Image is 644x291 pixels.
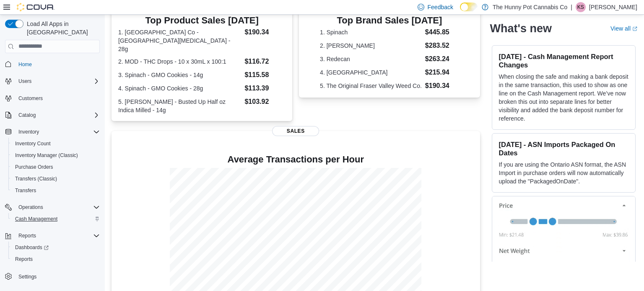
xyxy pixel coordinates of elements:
a: Reports [12,254,36,264]
a: Dashboards [12,242,52,252]
button: Catalog [2,109,103,121]
dt: 2. MOD - THC Drops - 10 x 30mL x 100:1 [118,57,241,66]
span: Users [18,78,31,85]
img: Cova [17,3,55,11]
button: Purchase Orders [8,161,103,173]
a: Transfers [12,185,39,196]
button: Home [2,58,103,70]
dt: 4. [GEOGRAPHIC_DATA] [320,68,422,77]
p: When closing the safe and making a bank deposit in the same transaction, this used to show as one... [499,72,628,123]
span: Customers [18,95,43,102]
p: [PERSON_NAME] [589,2,637,12]
span: Users [15,76,100,86]
span: Reports [12,254,100,264]
span: Sales [272,126,319,136]
button: Transfers (Classic) [8,173,103,185]
dt: 5. The Original Fraser Valley Weed Co. [320,82,422,90]
button: Reports [15,231,39,241]
h4: Average Transactions per Hour [118,155,473,165]
span: Operations [18,204,43,211]
span: Reports [15,256,33,263]
a: View allExternal link [610,25,637,32]
a: Dashboards [8,242,103,253]
a: Customers [15,93,46,103]
span: Transfers (Classic) [15,175,57,182]
span: Feedback [428,3,453,11]
dt: 4. Spinach - GMO Cookies - 28g [118,84,241,93]
button: Inventory Manager (Classic) [8,149,103,161]
dt: 5. [PERSON_NAME] - Busted Up Half oz Indica Milled - 14g [118,98,241,114]
button: Inventory Count [8,138,103,149]
span: KS [577,2,584,12]
span: Load All Apps in [GEOGRAPHIC_DATA] [23,20,100,36]
button: Customers [2,92,103,104]
a: Home [15,59,35,70]
a: Inventory Count [12,139,54,149]
span: Inventory Count [12,139,100,149]
h3: [DATE] - Cash Management Report Changes [499,52,628,69]
dt: 1. [GEOGRAPHIC_DATA] Co - [GEOGRAPHIC_DATA][MEDICAL_DATA] - 28g [118,28,241,53]
h3: Top Brand Sales [DATE] [320,15,459,26]
p: If you are using the Ontario ASN format, the ASN Import in purchase orders will now automatically... [499,160,628,185]
button: Reports [2,230,103,242]
p: | [571,2,572,12]
dd: $445.85 [425,27,459,37]
button: Users [2,75,103,87]
button: Settings [2,270,103,282]
a: Inventory Manager (Classic) [12,150,81,160]
span: Inventory [18,129,39,135]
dt: 1. Spinach [320,28,422,36]
button: Operations [15,202,47,212]
span: Inventory Manager (Classic) [15,152,78,159]
dt: 3. Redecan [320,55,422,63]
span: Catalog [18,112,36,118]
span: Transfers (Classic) [12,174,100,184]
span: Home [15,59,100,70]
dd: $263.24 [425,54,459,64]
dd: $190.34 [425,81,459,91]
dt: 3. Spinach - GMO Cookies - 14g [118,71,241,79]
span: Catalog [15,110,100,120]
dd: $115.58 [244,70,286,80]
h3: Top Product Sales [DATE] [118,15,286,26]
span: Inventory Manager (Classic) [12,150,100,160]
span: Purchase Orders [15,164,53,170]
span: Transfers [15,187,36,194]
span: Home [18,61,32,68]
p: The Hunny Pot Cannabis Co [493,2,567,12]
a: Cash Management [12,214,61,224]
span: Transfers [12,185,100,196]
dd: $103.92 [244,97,286,107]
input: Dark Mode [460,3,478,11]
span: Dashboards [12,242,100,252]
dt: 2. [PERSON_NAME] [320,41,422,50]
h3: [DATE] - ASN Imports Packaged On Dates [499,140,628,157]
dd: $113.39 [244,83,286,93]
button: Reports [8,253,103,265]
span: Customers [15,93,100,103]
dd: $215.94 [425,67,459,77]
button: Operations [2,201,103,213]
a: Purchase Orders [12,162,57,172]
svg: External link [632,26,637,31]
span: Inventory [15,127,100,137]
span: Cash Management [15,216,57,222]
button: Inventory [2,126,103,138]
span: Settings [18,273,36,280]
dd: $116.72 [244,57,286,67]
dd: $190.34 [244,27,286,37]
button: Cash Management [8,213,103,225]
span: Reports [18,232,36,239]
span: Dashboards [15,244,49,251]
button: Inventory [15,127,42,137]
h2: What's new [490,22,552,35]
span: Operations [15,202,100,212]
a: Transfers (Classic) [12,174,60,184]
span: Inventory Count [15,140,51,147]
button: Catalog [15,110,39,120]
span: Reports [15,231,100,241]
span: Cash Management [12,214,100,224]
dd: $283.52 [425,41,459,51]
span: Purchase Orders [12,162,100,172]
